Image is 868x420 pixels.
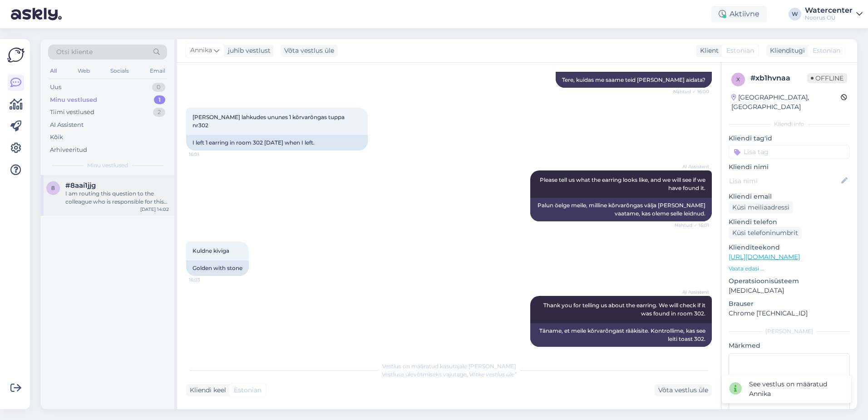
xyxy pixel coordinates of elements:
[192,247,229,254] span: Kuldne kiviga
[729,217,850,227] p: Kliendi telefon
[281,45,338,57] div: Võta vestlus üle
[7,46,25,64] img: Askly Logo
[729,176,839,186] input: Lisa nimi
[726,46,754,55] span: Estonian
[696,46,719,55] div: Klient
[729,192,850,201] p: Kliendi email
[192,114,346,129] span: [PERSON_NAME] lahkudes ununes 1 kõrvarõngas tuppa nr302
[736,76,740,83] span: x
[729,276,850,286] p: Operatsioonisüsteem
[675,222,709,229] span: Nähtud ✓ 16:01
[148,65,167,77] div: Email
[749,380,844,399] div: See vestlus on määratud Annika
[186,260,249,276] div: Golden with stone
[766,46,805,55] div: Klienditugi
[154,95,165,105] div: 1
[76,65,92,77] div: Web
[153,108,165,117] div: 2
[50,120,84,130] div: AI Assistent
[807,73,847,83] span: Offline
[140,206,169,213] div: [DATE] 14:02
[186,135,368,150] div: I left 1 earring in room 302 [DATE] when I left.
[189,276,223,283] span: 16:03
[50,145,87,155] div: Arhiveeritud
[731,93,841,112] div: [GEOGRAPHIC_DATA], [GEOGRAPHIC_DATA]
[729,145,850,159] input: Lisa tag
[729,201,793,214] div: Küsi meiliaadressi
[729,309,850,318] p: Chrome [TECHNICAL_ID]
[729,162,850,172] p: Kliendi nimi
[750,73,807,84] div: # xb1hvnaa
[729,243,850,252] p: Klienditeekond
[467,371,517,378] i: „Võtke vestlus üle”
[48,65,59,77] div: All
[186,385,226,395] div: Kliendi keel
[729,299,850,309] p: Brauser
[50,83,61,92] div: Uus
[382,363,516,370] span: Vestlus on määratud kasutajale [PERSON_NAME]
[540,176,707,191] span: Please tell us what the earring looks like, and we will see if we have found it.
[729,134,850,143] p: Kliendi tag'id
[805,14,853,21] div: Noorus OÜ
[51,185,55,191] span: 8
[675,347,709,354] span: 16:03
[675,163,709,170] span: AI Assistent
[224,46,271,55] div: juhib vestlust
[87,161,128,170] span: Minu vestlused
[729,265,850,273] p: Vaata edasi ...
[729,227,802,239] div: Küsi telefoninumbrit
[729,327,850,335] div: [PERSON_NAME]
[729,253,800,261] a: [URL][DOMAIN_NAME]
[729,286,850,295] p: [MEDICAL_DATA]
[805,7,853,14] div: Watercenter
[382,371,517,378] span: Vestluse ülevõtmiseks vajutage
[711,6,767,22] div: Aktiivne
[530,198,712,221] div: Palun öelge meile, milline kõrvarõngas välja [PERSON_NAME] vaatame, kas oleme selle leidnud.
[729,341,850,350] p: Märkmed
[530,323,712,347] div: Täname, et meile kõrvarõngast rääkisite. Kontrollime, kas see leiti toast 302.
[65,190,169,206] div: I am routing this question to the colleague who is responsible for this topic. The reply might ta...
[152,83,165,92] div: 0
[543,302,707,317] span: Thank you for telling us about the earring. We will check if it was found in room 302.
[673,88,709,95] span: Nähtud ✓ 16:00
[189,151,223,158] span: 16:01
[50,95,97,105] div: Minu vestlused
[675,289,709,295] span: AI Assistent
[789,8,801,20] div: W
[655,384,712,396] div: Võta vestlus üle
[805,7,863,21] a: WatercenterNoorus OÜ
[50,108,94,117] div: Tiimi vestlused
[56,47,93,57] span: Otsi kliente
[234,385,261,395] span: Estonian
[729,120,850,128] div: Kliendi info
[65,181,96,190] span: #8aai1jjg
[190,45,212,55] span: Annika
[108,65,131,77] div: Socials
[50,133,63,142] div: Kõik
[556,72,712,88] div: Tere, kuidas me saame teid [PERSON_NAME] aidata?
[813,46,840,55] span: Estonian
